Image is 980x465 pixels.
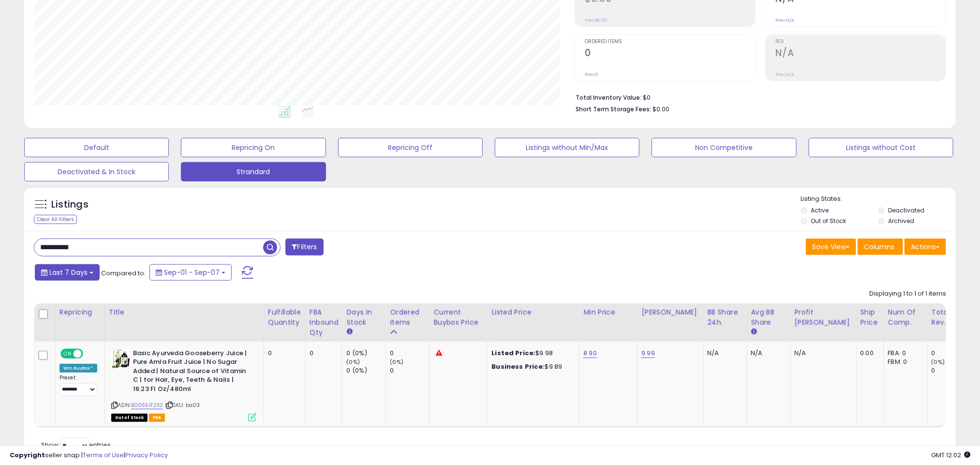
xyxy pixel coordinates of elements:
[433,307,483,328] div: Current Buybox Price
[776,17,795,23] small: Prev: N/A
[35,264,100,281] button: Last 7 Days
[795,307,852,328] div: Profit [PERSON_NAME]
[576,93,642,102] b: Total Inventory Value:
[811,217,846,225] label: Out of Stock
[641,348,655,358] a: 9.99
[751,328,757,336] small: Avg BB Share.
[932,358,945,366] small: (0%)
[811,206,829,214] label: Active
[858,239,903,255] button: Columns
[861,349,876,358] div: 0.00
[861,307,880,328] div: Ship Price
[268,349,298,358] div: 0
[809,138,953,157] button: Listings without Cost
[491,307,575,317] div: Listed Price
[585,17,608,23] small: Prev: $0.00
[111,414,148,422] span: All listings that are currently out of stock and unavailable for purchase on Amazon
[310,307,339,338] div: FBA inbound Qty
[83,450,124,460] a: Terms of Use
[888,349,920,358] div: FBA: 0
[585,39,755,45] span: Ordered Items
[806,239,856,255] button: Save View
[24,138,169,157] button: Default
[390,349,429,358] div: 0
[776,47,946,60] h2: N/A
[888,358,920,366] div: FBM: 0
[491,362,572,371] div: $9.89
[390,307,425,328] div: Ordered Items
[776,72,795,77] small: Prev: N/A
[585,47,755,60] h2: 0
[491,362,545,371] b: Business Price:
[101,269,146,278] span: Compared to:
[346,307,382,328] div: Days In Stock
[109,307,260,317] div: Title
[583,307,633,317] div: Min Price
[864,242,894,252] span: Columns
[82,349,97,358] span: OFF
[708,307,743,328] div: BB Share 24h.
[776,39,946,45] span: ROI
[585,72,599,77] small: Prev: 0
[888,307,923,328] div: Num of Comp.
[310,349,335,358] div: 0
[751,307,787,328] div: Avg BB Share
[653,105,670,114] span: $0.00
[932,307,967,328] div: Total Rev.
[795,349,849,358] div: N/A
[641,307,699,317] div: [PERSON_NAME]
[905,239,946,255] button: Actions
[801,195,956,204] p: Listing States:
[652,138,796,157] button: Non Competitive
[111,349,131,368] img: 51wefkf4CcL._SL40_.jpg
[181,138,326,157] button: Repricing On
[888,217,914,225] label: Archived
[61,349,74,358] span: ON
[583,348,597,358] a: 8.90
[495,138,639,157] button: Listings without Min/Max
[51,198,89,211] h5: Listings
[346,358,360,366] small: (0%)
[931,450,970,460] span: 2025-09-15 12:02 GMT
[346,328,352,336] small: Days In Stock.
[338,138,483,157] button: Repricing Off
[34,215,77,224] div: Clear All Filters
[708,349,740,358] div: N/A
[346,349,386,358] div: 0 (0%)
[491,349,572,358] div: $9.98
[149,414,165,422] span: FBA
[268,307,301,328] div: Fulfillable Quantity
[49,268,88,277] span: Last 7 Days
[133,349,251,396] b: Basic Ayurveda Gooseberry Juice | Pure Amla Fruit Juice | No Sugar Added | Natural Source of Vita...
[125,450,168,460] a: Privacy Policy
[932,366,971,375] div: 0
[491,348,535,358] b: Listed Price:
[390,366,429,375] div: 0
[59,364,97,373] div: Win BuyBox *
[41,440,111,450] span: Show: entries
[869,289,946,299] div: Displaying 1 to 1 of 1 items
[390,358,403,366] small: (0%)
[59,375,97,396] div: Preset:
[888,206,924,214] label: Deactivated
[932,349,971,358] div: 0
[131,401,163,409] a: B0055IF2X2
[751,349,783,358] div: N/A
[164,268,220,277] span: Sep-01 - Sep-07
[576,91,939,103] li: $0
[346,366,386,375] div: 0 (0%)
[111,349,256,420] div: ASIN:
[149,264,232,281] button: Sep-01 - Sep-07
[576,105,652,113] b: Short Term Storage Fees:
[165,401,200,409] span: | SKU: ba03
[10,450,45,460] strong: Copyright
[59,307,101,317] div: Repricing
[10,451,168,460] div: seller snap | |
[285,239,323,255] button: Filters
[24,162,169,181] button: Deactivated & In Stock
[181,162,326,181] button: Strandard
